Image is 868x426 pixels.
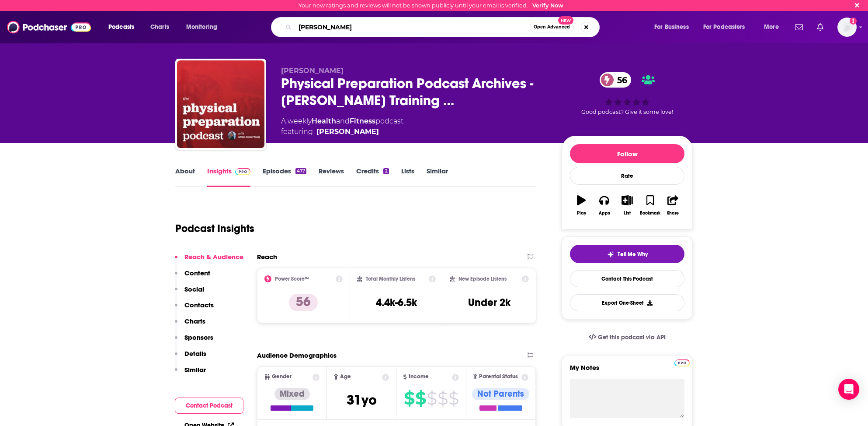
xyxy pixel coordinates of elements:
img: Podchaser Pro [674,359,690,366]
button: Contacts [175,301,214,317]
p: Details [184,349,206,358]
button: open menu [648,20,700,34]
button: Content [175,269,210,285]
div: Open Intercom Messenger [838,379,859,400]
a: InsightsPodchaser Pro [207,167,250,187]
div: Apps [599,211,610,216]
button: open menu [698,20,758,34]
button: Share [662,190,684,221]
span: Podcasts [108,21,134,33]
a: Health [312,117,336,125]
button: Charts [175,317,205,333]
p: Sponsors [184,333,213,342]
span: Monitoring [186,21,217,33]
h3: 4.4k-6.5k [376,296,417,309]
span: $ [415,391,426,405]
div: 477 [295,168,306,174]
span: Charts [150,21,169,33]
button: Play [570,190,593,221]
button: Bookmark [639,190,661,221]
h2: Reach [257,253,277,261]
span: [PERSON_NAME] [281,67,344,75]
img: Podchaser Pro [235,168,250,175]
div: Play [577,211,586,216]
button: Apps [593,190,615,221]
span: and [336,117,350,125]
svg: Email not verified [850,18,857,25]
img: Physical Preparation Podcast Archives - Robertson Training Systems [177,60,264,148]
span: For Business [654,21,689,33]
button: Sponsors [175,333,213,349]
div: Rate [570,167,684,185]
a: Charts [145,20,174,34]
a: Lists [401,167,414,187]
a: Get this podcast via API [582,327,673,348]
button: Export One-Sheet [570,294,684,311]
p: Similar [184,366,206,374]
a: Reviews [319,167,344,187]
p: Contacts [184,301,214,309]
span: 56 [608,72,632,88]
a: Verify Now [532,2,563,9]
button: Details [175,349,206,366]
span: $ [404,391,414,405]
span: Good podcast? Give it some love! [581,109,673,115]
a: Credits2 [356,167,389,187]
span: $ [448,391,458,405]
p: Charts [184,317,205,325]
div: Your new ratings and reviews will not be shown publicly until your email is verified. [299,2,563,9]
button: open menu [758,20,790,34]
h1: Podcast Insights [175,222,254,235]
span: New [558,16,574,25]
a: Show notifications dropdown [813,20,827,35]
img: tell me why sparkle [607,251,614,258]
div: A weekly podcast [281,116,403,137]
span: Parental Status [479,374,518,380]
button: Contact Podcast [175,398,243,414]
h2: Power Score™ [275,276,309,282]
a: Show notifications dropdown [792,20,806,35]
div: 2 [383,168,389,174]
a: Contact This Podcast [570,270,684,287]
div: Bookmark [640,211,660,216]
img: User Profile [837,18,857,37]
button: Open AdvancedNew [530,22,574,32]
button: open menu [180,20,229,34]
button: List [616,190,639,221]
img: Podchaser - Follow, Share and Rate Podcasts [7,19,91,35]
h2: New Episode Listens [458,276,507,282]
button: Similar [175,366,206,382]
a: Fitness [350,117,375,125]
input: Search podcasts, credits, & more... [295,20,530,34]
a: Similar [427,167,448,187]
span: Tell Me Why [618,251,648,258]
span: Get this podcast via API [598,334,666,341]
h2: Audience Demographics [257,351,337,359]
span: Logged in as BretAita [837,18,857,37]
span: $ [427,391,437,405]
div: List [624,211,631,216]
div: Not Parents [472,388,529,400]
p: Content [184,269,210,277]
span: $ [437,391,448,405]
span: Age [340,374,351,380]
div: 56Good podcast? Give it some love! [562,67,693,121]
div: Mixed [274,388,310,400]
span: Open Advanced [534,25,570,29]
div: Search podcasts, credits, & more... [279,17,608,37]
a: About [175,167,195,187]
a: Mike Robertson [316,127,379,137]
button: Follow [570,144,684,163]
a: 56 [600,72,632,88]
a: Episodes477 [263,167,306,187]
span: 31 yo [347,391,377,408]
h2: Total Monthly Listens [366,276,415,282]
p: Social [184,285,204,293]
button: open menu [102,20,146,34]
button: Show profile menu [837,18,857,37]
h3: Under 2k [468,296,510,309]
button: tell me why sparkleTell Me Why [570,245,684,263]
span: featuring [281,127,403,137]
